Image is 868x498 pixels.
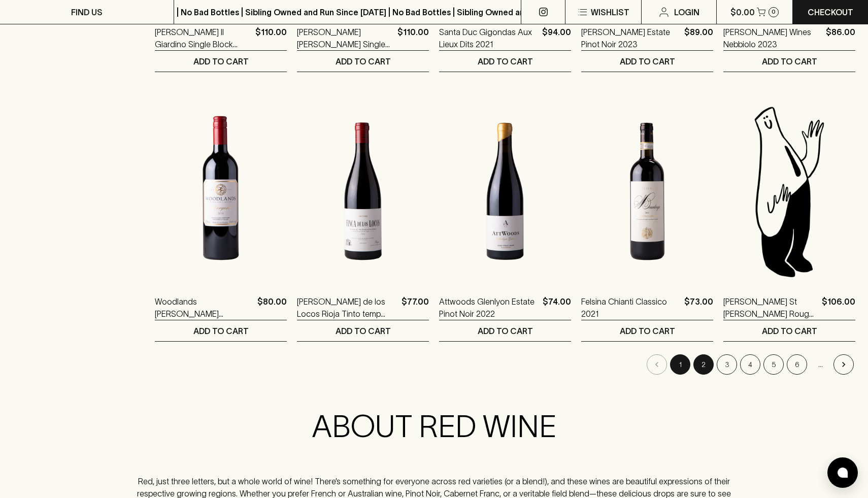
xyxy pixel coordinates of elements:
[543,295,571,320] p: $74.00
[762,55,817,68] p: ADD TO CART
[684,295,713,320] p: $73.00
[155,26,251,50] a: [PERSON_NAME] Il Giardino Single Block Pinot Noir 2022
[439,51,571,72] button: ADD TO CART
[581,51,713,72] button: ADD TO CART
[581,26,680,50] a: [PERSON_NAME] Estate Pinot Noir 2023
[257,295,287,320] p: $80.00
[155,103,287,280] img: Woodlands Margaret Cabernet Sauvignon Merlot Malbec 2018
[723,26,822,50] a: [PERSON_NAME] Wines Nebbiolo 2023
[255,26,287,50] p: $110.00
[620,55,675,68] p: ADD TO CART
[155,51,287,72] button: ADD TO CART
[762,325,817,337] p: ADD TO CART
[581,295,680,320] a: Felsina Chianti Classico 2021
[838,468,848,478] img: bubble-icon
[397,26,429,50] p: $110.00
[439,320,571,341] button: ADD TO CART
[772,9,776,15] p: 0
[478,325,533,337] p: ADD TO CART
[833,354,854,375] button: Go to next page
[297,103,429,280] img: Artuke Finca de los Locos Rioja Tinto temp Graciano 2022
[581,320,713,341] button: ADD TO CART
[730,6,755,18] p: $0.00
[822,295,855,320] p: $106.00
[439,295,539,320] a: Attwoods Glenlyon Estate Pinot Noir 2022
[620,325,675,337] p: ADD TO CART
[402,295,429,320] p: $77.00
[670,354,690,375] button: page 1
[439,26,538,50] a: Santa Duc Gigondas Aux Lieux Dits 2021
[336,55,391,68] p: ADD TO CART
[810,354,830,375] div: …
[723,103,855,280] img: Blackhearts & Sparrows Man
[193,325,249,337] p: ADD TO CART
[684,26,713,50] p: $89.00
[693,354,714,375] button: Go to page 2
[439,103,571,280] img: Attwoods Glenlyon Estate Pinot Noir 2022
[723,51,855,72] button: ADD TO CART
[297,320,429,341] button: ADD TO CART
[155,295,253,320] a: Woodlands [PERSON_NAME] Sauvignon Merlot Malbec 2018
[297,26,393,50] a: [PERSON_NAME] [PERSON_NAME] Single Block Pinot Noir 2022
[723,295,818,320] a: [PERSON_NAME] St [PERSON_NAME] Rouge 2023
[297,295,397,320] a: [PERSON_NAME] de los Locos Rioja Tinto temp [PERSON_NAME] 2022
[542,26,571,50] p: $94.00
[717,354,737,375] button: Go to page 3
[336,325,391,337] p: ADD TO CART
[155,354,855,375] nav: pagination navigation
[581,103,713,280] img: Felsina Chianti Classico 2021
[193,55,249,68] p: ADD TO CART
[130,408,738,445] h2: ABOUT RED WINE
[155,320,287,341] button: ADD TO CART
[808,6,853,18] p: Checkout
[826,26,855,50] p: $86.00
[297,51,429,72] button: ADD TO CART
[763,354,784,375] button: Go to page 5
[740,354,760,375] button: Go to page 4
[71,6,103,18] p: FIND US
[723,320,855,341] button: ADD TO CART
[787,354,807,375] button: Go to page 6
[478,55,533,68] p: ADD TO CART
[591,6,629,18] p: Wishlist
[674,6,699,18] p: Login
